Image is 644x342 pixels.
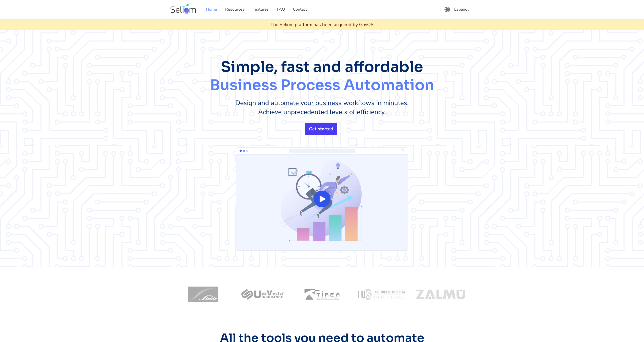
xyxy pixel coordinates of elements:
div: The Seliom platform has been acquired by GovOS [271,22,373,28]
a: open lightbox [236,147,408,251]
a: FAQ [273,2,289,16]
a: Get started [305,123,337,135]
a: Resources [221,2,248,16]
a: Home [202,2,221,16]
p: Design and automate your business workflows in minutes. Achieve unprecedented levels of efficiency. [187,98,458,117]
a: Español [450,3,474,15]
a: Features [248,2,273,16]
h1: Business Process Automation [187,58,458,94]
span: Simple, fast and affordable [221,58,423,76]
a: Contact [289,2,311,16]
div: Get started [309,126,333,132]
